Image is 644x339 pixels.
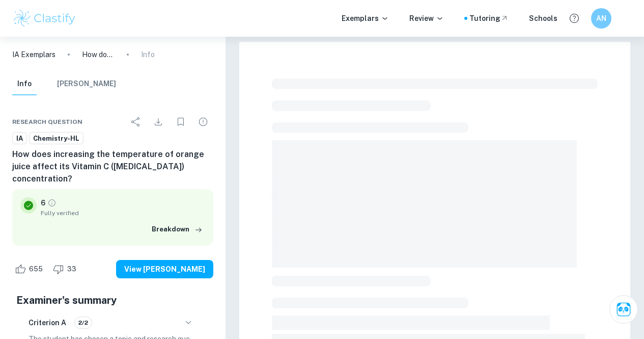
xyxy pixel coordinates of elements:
a: Tutoring [469,13,509,24]
a: Grade fully verified [47,198,57,207]
h5: Examiner's summary [16,293,209,308]
h6: How does increasing the temperature of orange juice affect its Vitamin C ([MEDICAL_DATA]) concent... [12,148,213,185]
button: Breakdown [149,222,205,237]
p: Review [409,13,444,24]
button: Help and Feedback [566,10,583,27]
a: Schools [529,13,557,24]
p: Info [141,49,155,60]
p: 6 [41,197,45,208]
span: 2/2 [75,318,92,327]
img: Clastify logo [12,8,77,29]
span: Research question [12,117,82,126]
button: View [PERSON_NAME] [116,260,213,278]
p: Exemplars [342,13,389,24]
div: Like [12,261,48,277]
a: Chemistry-HL [29,132,83,145]
div: Report issue [193,112,213,132]
span: Fully verified [41,208,205,218]
button: [PERSON_NAME] [57,73,116,95]
div: Bookmark [171,112,191,132]
div: Dislike [50,261,82,277]
span: 33 [62,264,82,274]
h6: Criterion A [29,317,66,328]
button: AN [591,8,611,29]
div: Download [148,112,169,132]
button: Info [12,73,37,95]
a: IA [12,132,27,145]
button: Ask Clai [609,295,638,324]
p: How does increasing the temperature of orange juice affect its Vitamin C ([MEDICAL_DATA]) concent... [82,49,115,60]
h6: AN [596,13,607,24]
span: IA [13,134,26,144]
div: Share [126,112,146,132]
span: 655 [23,264,48,274]
span: Chemistry-HL [30,134,83,144]
a: IA Exemplars [12,49,55,60]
